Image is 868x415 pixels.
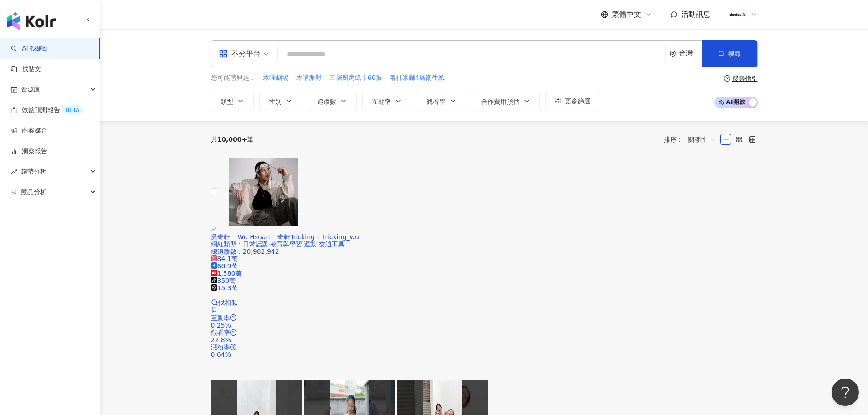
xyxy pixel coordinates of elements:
span: 日常話題 [243,241,268,248]
button: 追蹤數 [308,92,357,110]
span: 資源庫 [21,79,40,100]
img: logo [7,12,56,30]
span: 三層廚房紙巾60張 [329,73,382,82]
a: 商案媒合 [11,126,47,135]
div: 不分平台 [219,46,261,61]
span: 木曜派對 [296,73,322,82]
a: 找相似 [211,299,237,306]
span: environment [669,51,676,57]
span: 互動率 [211,314,230,322]
button: 類型 [211,92,254,110]
button: 互動率 [362,92,411,110]
button: 喀什米爾4層衛生紙 [389,73,445,83]
a: 找貼文 [11,65,41,74]
span: 您可能感興趣： [211,73,256,82]
span: 84.1萬 [211,255,238,262]
span: question-circle [230,344,236,350]
a: searchAI 找網紅 [11,44,49,53]
span: 搜尋 [728,50,741,57]
span: 性別 [269,98,282,105]
span: 1,580萬 [211,270,242,277]
span: rise [11,169,17,175]
button: 木曜派對 [296,73,322,83]
span: 吳奇軒 [211,233,230,241]
span: 類型 [221,98,233,105]
span: 觀看率 [211,329,230,336]
span: question-circle [230,329,236,336]
span: question-circle [724,75,730,82]
a: 效益預測報告BETA [11,106,83,115]
img: 180x180px_JPG.jpg [729,6,746,23]
span: 找相似 [218,299,237,306]
button: 觀看率 [417,92,466,110]
div: 總追蹤數 ： 20,982,942 [211,248,758,255]
span: 68.9萬 [211,262,238,270]
span: 更多篩選 [565,97,591,105]
div: 共 筆 [211,136,254,143]
button: 三層廚房紙巾60張 [329,73,383,83]
span: 觀看率 [426,98,446,105]
div: 0.64% [211,351,758,358]
div: 22.8% [211,336,758,343]
span: 競品分析 [21,182,46,202]
button: 性別 [259,92,302,110]
span: 互動率 [372,98,391,105]
span: 10,000+ [217,136,247,143]
span: 教育與學習 [270,241,302,248]
button: 更多篩選 [545,92,600,110]
span: tricking_wu [323,233,359,241]
img: KOL Avatar [229,158,298,226]
span: 15.3萬 [211,284,238,292]
span: 漲粉率 [211,343,230,351]
span: · [317,241,318,248]
a: 洞察報告 [11,147,47,156]
span: 奇軒Tricking [277,233,315,241]
span: · [268,241,270,248]
span: 運動 [304,241,317,248]
span: 活動訊息 [681,10,710,19]
span: 趨勢分析 [21,161,46,182]
button: 合作費用預估 [472,92,540,110]
span: 追蹤數 [317,98,336,105]
button: 木曜劇場 [262,73,289,83]
div: 排序： [664,132,720,147]
span: 喀什米爾4層衛生紙 [390,73,445,82]
iframe: Help Scout Beacon - Open [832,379,859,406]
div: 網紅類型 ： [211,241,758,248]
div: 0.25% [211,322,758,329]
div: 搜尋指引 [732,75,758,82]
span: 350萬 [211,277,236,284]
span: 關聯性 [688,132,715,147]
span: question-circle [230,314,236,321]
button: 搜尋 [702,40,757,67]
span: 合作費用預估 [481,98,519,105]
span: 木曜劇場 [263,73,288,82]
span: Wu Hsuan [238,233,270,241]
div: 台灣 [679,50,702,57]
span: 繁體中文 [612,10,641,20]
span: · [302,241,304,248]
span: 交通工具 [319,241,344,248]
span: appstore [219,49,228,58]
